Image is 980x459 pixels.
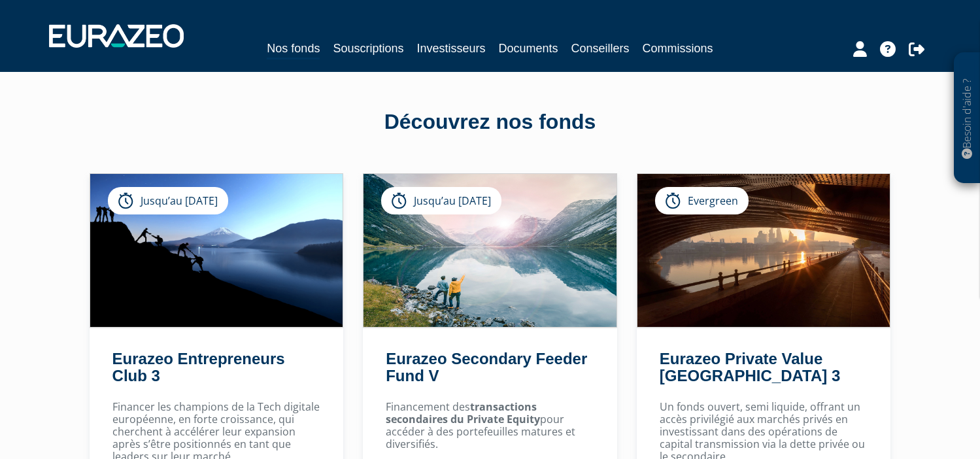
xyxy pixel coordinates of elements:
[108,187,228,214] div: Jusqu’au [DATE]
[90,174,343,327] img: Eurazeo Entrepreneurs Club 3
[960,59,975,177] p: Besoin d'aide ?
[643,39,713,58] a: Commissions
[49,24,184,48] img: 1732889491-logotype_eurazeo_blanc_rvb.png
[381,187,501,214] div: Jusqu’au [DATE]
[112,350,285,384] a: Eurazeo Entrepreneurs Club 3
[267,39,320,59] a: Nos fonds
[499,39,558,58] a: Documents
[118,107,863,137] div: Découvrez nos fonds
[571,39,630,58] a: Conseillers
[333,39,403,58] a: Souscriptions
[416,39,485,58] a: Investisseurs
[660,350,840,384] a: Eurazeo Private Value [GEOGRAPHIC_DATA] 3
[655,187,749,214] div: Evergreen
[363,174,617,327] img: Eurazeo Secondary Feeder Fund V
[386,401,594,451] p: Financement des pour accéder à des portefeuilles matures et diversifiés.
[637,174,890,327] img: Eurazeo Private Value Europe 3
[386,350,587,384] a: Eurazeo Secondary Feeder Fund V
[386,399,540,426] strong: transactions secondaires du Private Equity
